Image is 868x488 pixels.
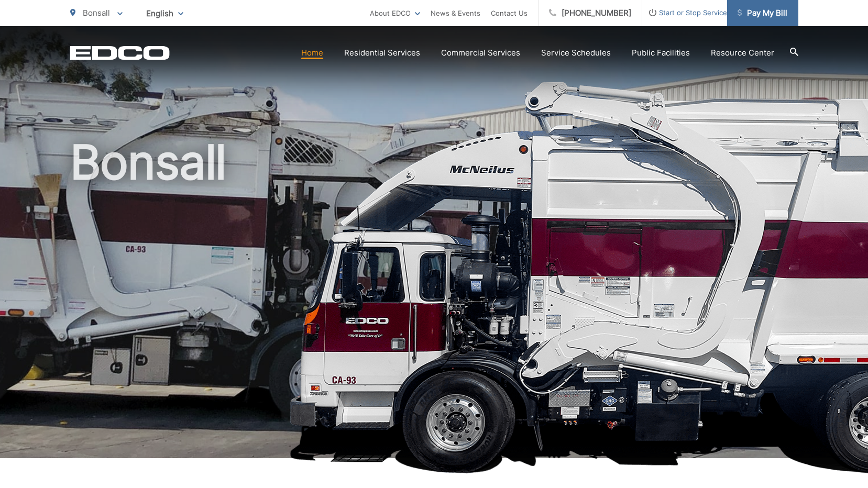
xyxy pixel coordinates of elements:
span: Bonsall [83,8,110,18]
a: News & Events [431,7,480,19]
a: EDCD logo. Return to the homepage. [70,46,170,60]
h1: Bonsall [70,136,798,468]
a: Service Schedules [541,47,611,59]
a: Home [301,47,323,59]
a: About EDCO [370,7,420,19]
a: Commercial Services [441,47,520,59]
a: Residential Services [344,47,420,59]
a: Contact Us [491,7,528,19]
a: Resource Center [711,47,774,59]
span: English [138,4,191,23]
span: Pay My Bill [738,7,787,19]
a: Public Facilities [632,47,690,59]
